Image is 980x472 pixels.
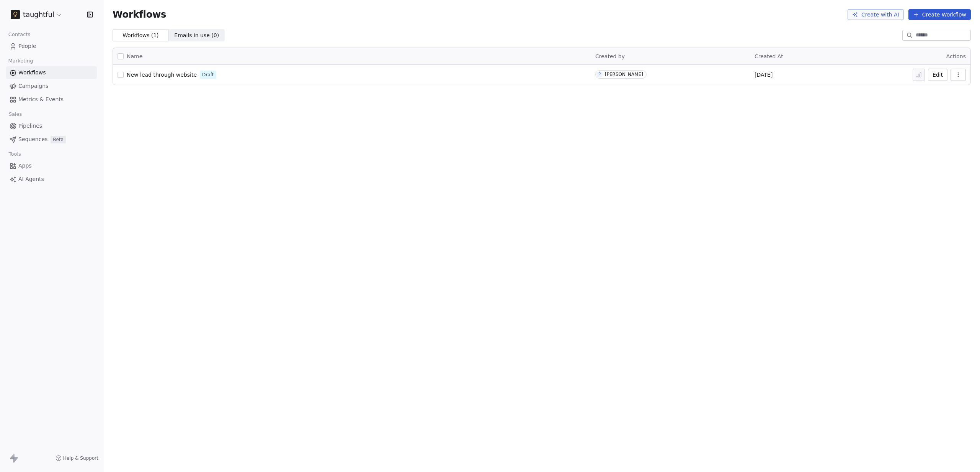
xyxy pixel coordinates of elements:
[51,136,66,143] span: Beta
[848,9,904,20] button: Create with AI
[6,66,97,79] a: Workflows
[18,122,42,130] span: Pipelines
[755,53,783,59] span: Created At
[908,9,971,20] button: Create Workflow
[605,72,643,77] div: [PERSON_NAME]
[127,72,197,78] span: New lead through website
[18,135,47,143] span: Sequences
[63,455,98,461] span: Help & Support
[174,31,219,39] span: Emails in use ( 0 )
[18,82,48,90] span: Campaigns
[6,93,97,106] a: Metrics & Events
[18,95,64,104] span: Metrics & Events
[928,69,947,81] button: Edit
[946,53,966,59] span: Actions
[5,148,24,160] span: Tools
[18,162,32,170] span: Apps
[56,455,98,461] a: Help & Support
[18,42,36,50] span: People
[18,69,46,77] span: Workflows
[5,55,36,67] span: Marketing
[9,8,64,21] button: taughtful
[127,71,197,79] a: New lead through website
[755,71,773,79] span: [DATE]
[202,71,214,78] span: Draft
[11,10,20,19] img: Logo-Taughtful-500x500.png
[6,133,97,146] a: SequencesBeta
[595,53,625,59] span: Created by
[23,10,54,20] span: taughtful
[5,29,34,40] span: Contacts
[6,173,97,186] a: AI Agents
[6,120,97,132] a: Pipelines
[6,40,97,53] a: People
[5,109,25,120] span: Sales
[6,80,97,92] a: Campaigns
[127,53,142,61] span: Name
[598,71,601,77] div: P
[113,9,166,20] span: Workflows
[18,175,44,183] span: AI Agents
[6,160,97,172] a: Apps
